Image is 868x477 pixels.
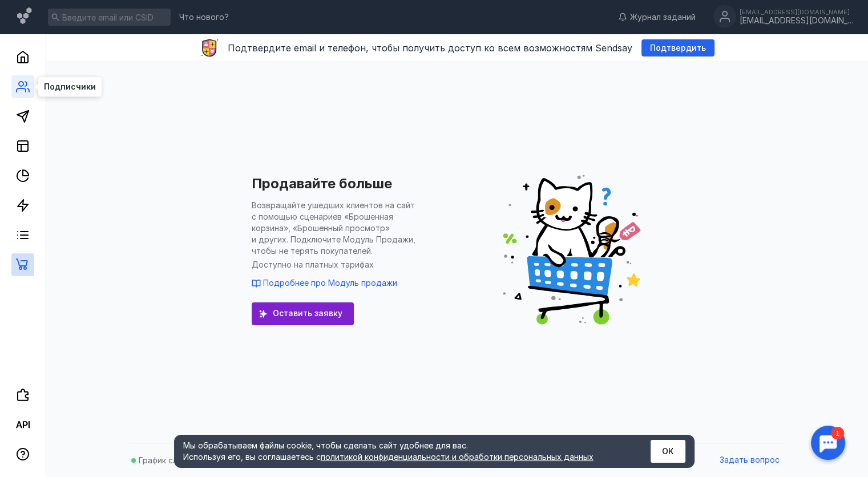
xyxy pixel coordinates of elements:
[252,278,397,288] a: Подробнее про Модуль продажи
[252,175,392,192] h1: Продавайте больше
[321,452,594,462] a: политикой конфиденциальности и обработки персональных данных
[273,309,342,318] span: Оставить заявку
[612,11,701,23] a: Журнал заданий
[651,440,685,463] button: ОК
[641,39,714,56] button: Подтвердить
[48,9,171,26] input: Введите email или CSID
[26,7,39,19] div: 1
[740,16,854,26] div: [EMAIL_ADDRESS][DOMAIN_NAME]
[183,440,623,463] div: Мы обрабатываем файлы cookie, чтобы сделать сайт удобнее для вас. Используя его, вы соглашаетесь c
[263,278,397,288] span: Подробнее про Модуль продажи
[740,9,854,15] div: [EMAIL_ADDRESS][DOMAIN_NAME]
[252,259,423,270] span: Доступно на платных тарифах
[630,11,696,23] span: Журнал заданий
[139,455,483,465] span: График службы поддержки: пн-чт — с 8 до 19, пт — с 8 до 18, сб-вс — с 10 до 18 (мск)
[714,452,785,469] button: Задать вопрос
[252,302,354,325] button: Оставить заявку
[179,13,229,21] span: Что нового?
[228,42,632,54] span: Подтвердите email и телефон, чтобы получить доступ ко всем возможностям Sendsay
[720,455,780,465] span: Задать вопрос
[173,13,235,21] a: Что нового?
[252,200,423,257] span: Возвращайте ушедших клиентов на сайт с помощью сценариев «Брошенная корзина», «Брошенный просмотр...
[44,83,96,91] span: Подписчики
[650,43,706,53] span: Подтвердить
